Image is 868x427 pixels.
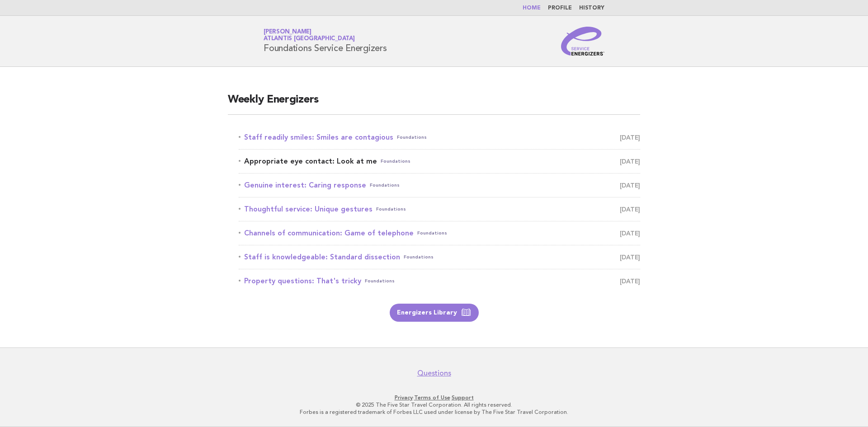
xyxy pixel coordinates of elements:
[620,155,640,168] span: [DATE]
[395,394,413,401] a: Privacy
[452,394,474,401] a: Support
[239,275,640,287] a: Property questions: That's trickyFoundations [DATE]
[414,394,450,401] a: Terms of Use
[417,369,451,378] a: Questions
[620,275,640,287] span: [DATE]
[390,304,479,322] a: Energizers Library
[620,227,640,239] span: [DATE]
[228,93,640,115] h2: Weekly Energizers
[561,27,604,56] img: Service Energizers
[397,131,427,144] span: Foundations
[264,29,387,53] h1: Foundations Service Energizers
[264,36,355,42] span: Atlantis [GEOGRAPHIC_DATA]
[620,251,640,263] span: [DATE]
[157,408,711,416] p: Forbes is a registered trademark of Forbes LLC used under license by The Five Star Travel Corpora...
[239,131,640,144] a: Staff readily smiles: Smiles are contagiousFoundations [DATE]
[620,131,640,144] span: [DATE]
[376,203,406,216] span: Foundations
[370,179,400,192] span: Foundations
[239,251,640,263] a: Staff is knowledgeable: Standard dissectionFoundations [DATE]
[157,401,711,408] p: © 2025 The Five Star Travel Corporation. All rights reserved.
[523,5,541,11] a: Home
[239,227,640,239] a: Channels of communication: Game of telephoneFoundations [DATE]
[365,275,395,287] span: Foundations
[264,29,355,42] a: [PERSON_NAME]Atlantis [GEOGRAPHIC_DATA]
[381,155,410,168] span: Foundations
[579,5,604,11] a: History
[620,203,640,216] span: [DATE]
[620,179,640,192] span: [DATE]
[239,179,640,192] a: Genuine interest: Caring responseFoundations [DATE]
[239,155,640,168] a: Appropriate eye contact: Look at meFoundations [DATE]
[404,251,434,263] span: Foundations
[548,5,572,11] a: Profile
[417,227,447,239] span: Foundations
[157,394,711,401] p: · ·
[239,203,640,216] a: Thoughtful service: Unique gesturesFoundations [DATE]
